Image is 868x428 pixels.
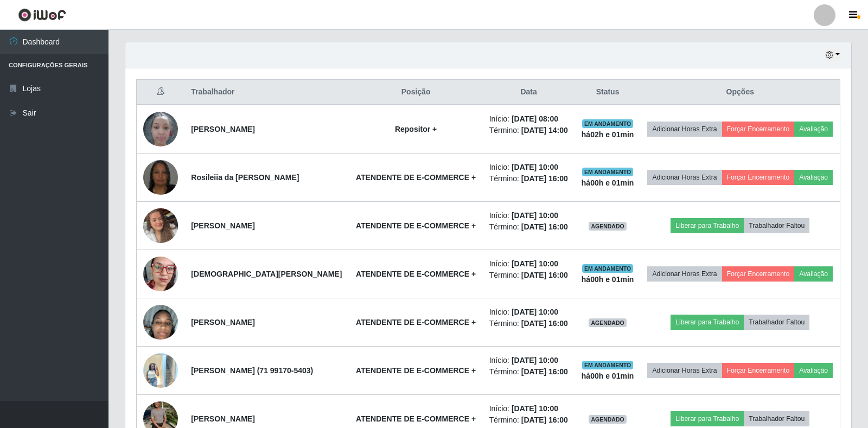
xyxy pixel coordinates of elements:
strong: há 02 h e 01 min [582,130,634,139]
time: [DATE] 08:00 [512,114,558,123]
time: [DATE] 10:00 [512,259,558,268]
li: Término: [489,173,569,184]
img: 1755386143751.jpeg [143,291,178,353]
time: [DATE] 10:00 [512,211,558,220]
time: [DATE] 16:00 [521,271,568,279]
button: Avaliação [794,363,833,378]
span: AGENDADO [589,415,627,424]
strong: [PERSON_NAME] [191,221,254,230]
button: Trabalhador Faltou [744,315,809,330]
button: Trabalhador Faltou [744,411,809,426]
button: Avaliação [794,122,833,137]
button: Adicionar Horas Extra [647,170,722,185]
button: Forçar Encerramento [722,363,795,378]
li: Início: [489,113,569,125]
time: [DATE] 10:00 [512,308,558,316]
time: [DATE] 16:00 [521,222,568,231]
span: EM ANDAMENTO [582,168,634,176]
button: Forçar Encerramento [722,266,795,282]
time: [DATE] 16:00 [521,367,568,376]
button: Adicionar Horas Extra [647,122,722,137]
strong: [PERSON_NAME] [191,414,254,423]
button: Trabalhador Faltou [744,218,809,233]
span: AGENDADO [589,318,627,327]
li: Início: [489,355,569,366]
strong: ATENDENTE DE E-COMMERCE + [356,221,476,230]
strong: Repositor + [395,125,437,133]
time: [DATE] 16:00 [521,319,568,328]
li: Término: [489,221,569,233]
time: [DATE] 10:00 [512,163,558,171]
li: Início: [489,162,569,173]
strong: há 00 h e 01 min [582,275,634,284]
button: Avaliação [794,266,833,282]
img: 1755043805694.jpeg [143,251,178,297]
img: CoreUI Logo [18,8,66,22]
strong: ATENDENTE DE E-COMMERCE + [356,270,476,278]
strong: [PERSON_NAME] (71 99170-5403) [191,366,313,375]
strong: ATENDENTE DE E-COMMERCE + [356,173,476,182]
strong: há 00 h e 01 min [582,372,634,380]
time: [DATE] 16:00 [521,416,568,424]
th: Trabalhador [184,80,349,105]
button: Avaliação [794,170,833,185]
li: Início: [489,258,569,270]
span: EM ANDAMENTO [582,264,634,273]
strong: há 00 h e 01 min [582,178,634,187]
li: Término: [489,414,569,426]
button: Liberar para Trabalho [671,218,744,233]
li: Término: [489,270,569,281]
th: Status [575,80,641,105]
time: [DATE] 14:00 [521,126,568,135]
strong: ATENDENTE DE E-COMMERCE + [356,318,476,327]
th: Data [483,80,575,105]
button: Adicionar Horas Extra [647,266,722,282]
button: Liberar para Trabalho [671,315,744,330]
span: EM ANDAMENTO [582,119,634,128]
li: Início: [489,306,569,318]
span: EM ANDAMENTO [582,361,634,369]
img: 1754258368800.jpeg [143,106,178,152]
button: Forçar Encerramento [722,170,795,185]
th: Posição [349,80,483,105]
li: Término: [489,318,569,329]
strong: [DEMOGRAPHIC_DATA][PERSON_NAME] [191,270,342,278]
strong: ATENDENTE DE E-COMMERCE + [356,414,476,423]
img: 1751337500170.jpeg [143,146,178,208]
strong: [PERSON_NAME] [191,125,254,133]
strong: Rosileiia da [PERSON_NAME] [191,173,299,182]
img: 1755563086597.jpeg [143,347,178,393]
li: Término: [489,125,569,136]
strong: ATENDENTE DE E-COMMERCE + [356,366,476,375]
button: Forçar Encerramento [722,122,795,137]
time: [DATE] 10:00 [512,404,558,413]
strong: [PERSON_NAME] [191,318,254,327]
button: Liberar para Trabalho [671,411,744,426]
span: AGENDADO [589,222,627,231]
button: Adicionar Horas Extra [647,363,722,378]
th: Opções [641,80,840,105]
time: [DATE] 16:00 [521,174,568,183]
li: Término: [489,366,569,378]
img: 1754663023387.jpeg [143,195,178,257]
li: Início: [489,403,569,414]
time: [DATE] 10:00 [512,356,558,365]
li: Início: [489,210,569,221]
